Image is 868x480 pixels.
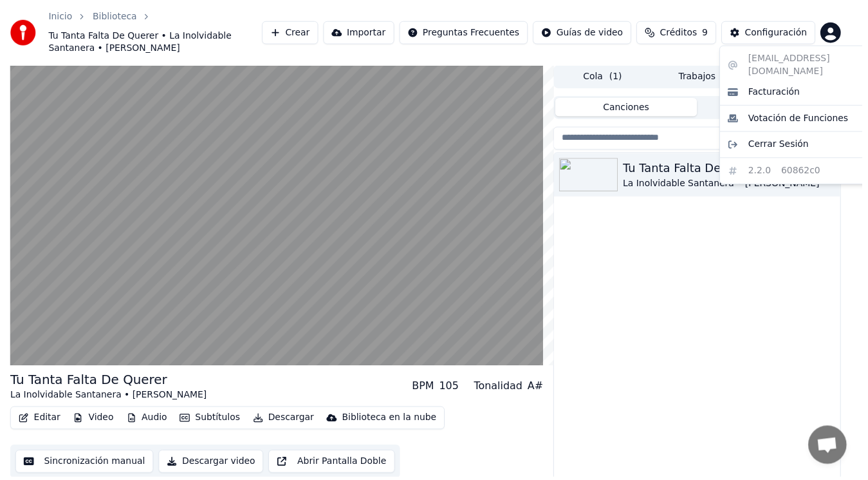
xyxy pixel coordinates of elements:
button: Descargar [250,412,322,430]
div: Biblioteca en la nube [344,414,439,427]
button: Crear [264,21,320,44]
button: Playlists [702,99,845,117]
div: Configuración [750,26,813,39]
div: Tonalidad [477,381,526,396]
button: Video [68,412,119,430]
div: La Inolvidable Santanera • [PERSON_NAME] [627,178,841,191]
nav: breadcrumb [49,10,264,55]
button: Abrir Pantalla Doble [270,453,397,476]
div: La Inolvidable Santanera • [PERSON_NAME] [10,391,208,404]
div: Chat abierto [814,428,853,467]
img: youka [10,20,36,46]
button: Trabajos [654,68,750,86]
div: A# [531,381,547,396]
span: Votación de Funciones [753,113,854,126]
span: Cerrar Sesión [753,139,815,152]
button: Guías de video [537,21,636,44]
button: Descargar video [160,453,265,476]
div: Tu Tanta Falta De Querer [627,160,841,178]
div: BPM [415,381,437,396]
span: 9 [707,26,713,39]
button: Cola [559,68,654,86]
span: ( 1 ) [613,71,626,84]
button: Subtítulos [176,412,246,430]
button: Sincronización manual [15,453,154,476]
button: Canciones [559,99,702,117]
button: Importar [326,21,397,44]
button: Audio [122,412,174,430]
div: Tu Tanta Falta De Querer [10,373,208,391]
a: Inicio [49,10,73,23]
div: 105 [442,381,462,396]
button: Preguntas Frecuentes [402,21,531,44]
button: Editar [14,412,66,430]
span: Facturación [753,86,806,99]
a: Biblioteca [93,10,138,23]
span: Créditos [665,26,702,39]
span: Tu Tanta Falta De Querer • La Inolvidable Santanera • [PERSON_NAME] [49,30,264,55]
